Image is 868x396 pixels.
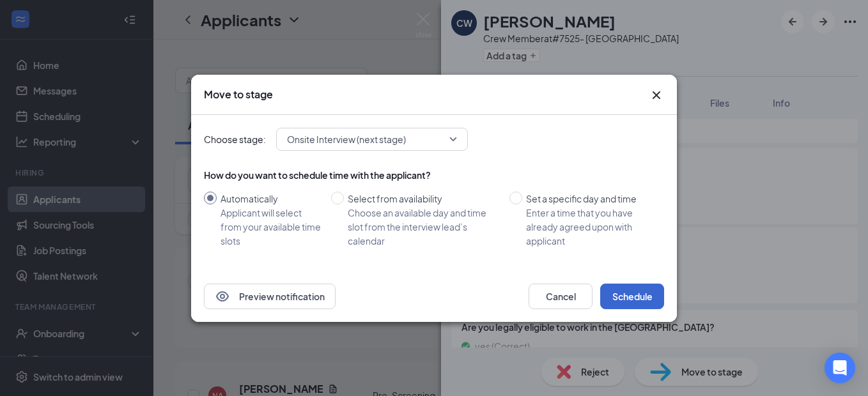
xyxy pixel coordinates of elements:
[348,192,499,206] div: Select from availability
[526,206,654,248] div: Enter a time that you have already agreed upon with applicant
[204,169,664,181] div: How do you want to schedule time with the applicant?
[649,88,664,103] svg: Cross
[348,206,499,248] div: Choose an available day and time slot from the interview lead’s calendar
[526,192,654,206] div: Set a specific day and time
[204,132,266,146] span: Choose stage:
[600,284,664,309] button: Schedule
[204,284,336,309] button: EyePreview notification
[204,88,273,102] h3: Move to stage
[287,130,406,149] span: Onsite Interview (next stage)
[825,353,855,383] div: Open Intercom Messenger
[221,206,321,248] div: Applicant will select from your available time slots
[221,192,321,206] div: Automatically
[649,88,664,103] button: Close
[529,284,593,309] button: Cancel
[215,289,230,304] svg: Eye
